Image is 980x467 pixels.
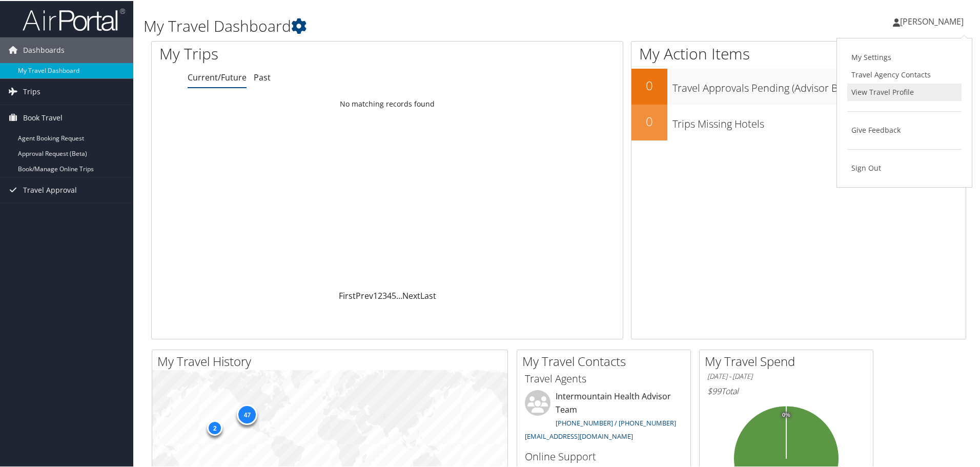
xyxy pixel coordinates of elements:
a: Current/Future [188,71,247,82]
a: Sign Out [847,158,962,176]
h2: My Travel History [157,352,507,369]
a: [PERSON_NAME] [893,5,974,36]
span: Travel Approval [23,176,77,202]
td: No matching records found [152,94,623,112]
div: 2 [207,419,222,435]
a: My Settings [847,48,962,65]
div: 47 [237,403,257,424]
a: 5 [392,289,396,300]
span: [PERSON_NAME] [900,15,964,26]
h1: My Travel Dashboard [144,14,697,36]
a: 0Trips Missing Hotels [631,104,966,139]
a: Next [402,289,420,300]
a: Travel Agency Contacts [847,65,962,83]
a: 1 [373,289,378,300]
h6: Total [707,384,865,396]
a: 2 [378,289,382,300]
h2: 0 [631,76,667,93]
h3: Travel Approvals Pending (Advisor Booked) [672,75,966,94]
a: Past [254,71,271,82]
h1: My Trips [159,42,419,64]
a: First [339,289,356,300]
img: airportal-logo.png [23,7,125,31]
span: Dashboards [23,36,65,62]
h2: 0 [631,112,667,129]
a: Last [420,289,436,300]
span: Trips [23,78,40,104]
a: Prev [356,289,373,300]
tspan: 0% [782,411,790,417]
li: Intermountain Health Advisor Team [520,389,688,444]
a: [PHONE_NUMBER] / [PHONE_NUMBER] [556,417,676,427]
h6: [DATE] - [DATE] [707,371,865,380]
h3: Trips Missing Hotels [672,111,966,130]
h3: Travel Agents [525,371,683,385]
a: 4 [387,289,392,300]
a: View Travel Profile [847,83,962,100]
a: Give Feedback [847,120,962,138]
h1: My Action Items [631,42,966,64]
span: $99 [707,384,721,396]
a: 3 [382,289,387,300]
a: 0Travel Approvals Pending (Advisor Booked) [631,68,966,104]
span: Book Travel [23,104,63,130]
a: [EMAIL_ADDRESS][DOMAIN_NAME] [525,431,633,440]
h2: My Travel Contacts [522,352,690,369]
h3: Online Support [525,449,683,463]
h2: My Travel Spend [705,352,873,369]
span: … [396,289,402,300]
